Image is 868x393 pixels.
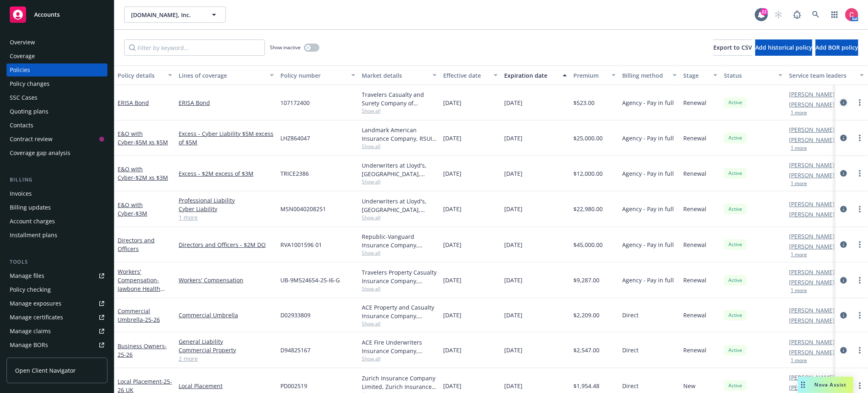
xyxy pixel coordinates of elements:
span: Renewal [683,134,706,142]
button: Policy number [277,65,359,85]
a: [PERSON_NAME] [789,278,835,286]
span: Agency - Pay in full [622,240,674,249]
div: 22 [761,8,768,15]
a: more [855,310,865,320]
span: Active [727,205,743,213]
a: Invoices [7,187,107,200]
a: more [855,381,865,391]
span: Open Client Navigator [15,366,76,375]
a: circleInformation [839,345,848,355]
span: [DOMAIN_NAME], Inc. [131,11,201,19]
span: Active [727,312,743,319]
div: Landmark American Insurance Company, RSUI Group, CRC Group [362,126,437,143]
div: Quoting plans [10,105,48,118]
a: Excess - Cyber Liability $5M excess of $5M [179,129,274,146]
span: [DATE] [443,98,461,107]
div: Contract review [10,133,52,146]
a: Professional Liability [179,196,274,205]
span: [DATE] [504,311,523,319]
input: Filter by keyword... [124,39,265,56]
div: Stage [683,71,708,80]
a: E&O with Cyber [118,165,168,181]
button: 1 more [791,181,807,186]
a: [PERSON_NAME] [789,348,835,356]
span: [DATE] [443,169,461,178]
span: Export to CSV [713,44,752,51]
a: ERISA Bond [179,98,274,107]
button: 1 more [791,146,807,151]
span: Active [727,241,743,248]
a: Policy checking [7,283,107,296]
a: circleInformation [839,240,848,249]
a: Directors and Officers - $2M DO [179,240,274,249]
span: Renewal [683,169,706,178]
a: Workers' Compensation [179,276,274,284]
div: Manage exposures [10,297,61,310]
a: [PERSON_NAME] [789,125,835,134]
span: $12,000.00 [573,169,603,178]
span: [DATE] [504,205,523,213]
a: Policy changes [7,77,107,90]
a: [PERSON_NAME] [789,161,835,169]
span: Agency - Pay in full [622,205,674,213]
a: Workers' Compensation [118,268,160,301]
div: Contacts [10,119,33,132]
span: [DATE] [504,240,523,249]
span: New [683,382,695,390]
a: [PERSON_NAME] [789,135,835,144]
button: [DOMAIN_NAME], Inc. [124,7,226,23]
div: Coverage gap analysis [10,146,70,159]
a: Business Owners [118,342,167,358]
a: ERISA Bond [118,99,149,107]
span: D94825167 [280,346,310,354]
button: Policy details [114,65,175,85]
span: [DATE] [443,240,461,249]
span: Renewal [683,346,706,354]
div: Drag to move [798,377,808,393]
div: Policy changes [10,77,50,90]
span: [DATE] [504,134,523,142]
a: [PERSON_NAME] [789,373,835,382]
span: Renewal [683,240,706,249]
a: [PERSON_NAME] [789,338,835,346]
a: circleInformation [839,98,848,107]
div: Manage files [10,269,44,282]
a: Account charges [7,215,107,228]
div: Policy number [280,71,346,80]
a: [PERSON_NAME] [789,200,835,208]
span: Manage exposures [7,297,107,310]
span: $523.00 [573,98,595,107]
span: - Jawbone Health Hub WC [118,276,165,301]
a: [PERSON_NAME] [789,210,835,218]
div: Manage BORs [10,338,48,352]
div: Manage certificates [10,311,63,324]
span: Add BOR policy [816,44,858,51]
span: - $5M xs $5M [133,138,168,146]
span: Show all [362,355,437,362]
a: more [855,240,865,249]
button: Lines of coverage [175,65,277,85]
a: E&O with Cyber [118,201,147,217]
span: Agency - Pay in full [622,98,674,107]
a: more [855,204,865,214]
button: 1 more [791,252,807,257]
div: Premium [573,71,607,80]
a: Contract review [7,133,107,146]
span: Agency - Pay in full [622,276,674,284]
span: Accounts [34,11,60,18]
div: Market details [362,71,428,80]
span: - $2M xs $3M [133,174,168,181]
a: Coverage gap analysis [7,146,107,159]
div: Zurich Insurance Company Limited, Zurich Insurance Group [362,374,437,391]
div: Underwriters at Lloyd's, [GEOGRAPHIC_DATA], [PERSON_NAME] of [GEOGRAPHIC_DATA], Corona Underwrite... [362,161,437,178]
span: Direct [622,346,638,354]
span: Direct [622,382,638,390]
a: [PERSON_NAME] [789,100,835,109]
span: $1,954.48 [573,382,599,390]
span: - 25-26 [143,316,160,323]
a: [PERSON_NAME] [789,268,835,276]
button: Add historical policy [755,39,812,56]
div: Service team leaders [789,71,855,80]
a: more [855,345,865,355]
div: Republic-Vanguard Insurance Company, AmTrust Financial Services, CRC Group [362,232,437,249]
